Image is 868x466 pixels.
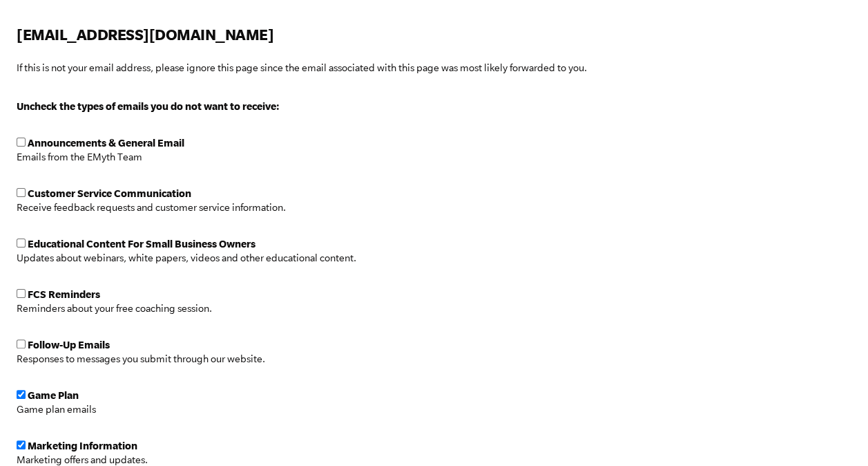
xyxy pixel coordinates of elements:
span: Marketing Information [28,440,137,451]
p: Responses to messages you submit through our website. [17,351,596,367]
p: Uncheck the types of emails you do not want to receive: [17,98,596,115]
p: Updates about webinars, white papers, videos and other educational content. [17,250,596,266]
p: If this is not your email address, please ignore this page since the email associated with this p... [17,59,587,76]
p: Reminders about your free coaching session. [17,300,596,317]
span: Game Plan [28,389,79,401]
h2: [EMAIL_ADDRESS][DOMAIN_NAME] [17,24,587,46]
span: Announcements & General Email [28,137,184,149]
p: Receive feedback requests and customer service information. [17,199,596,216]
p: Game plan emails [17,401,596,418]
span: Customer Service Communication [28,187,191,199]
p: Emails from the EMyth Team [17,149,596,165]
span: Educational Content For Small Business Owners [28,238,255,250]
span: FCS Reminders [28,288,100,300]
span: Follow-Up Emails [28,339,110,351]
